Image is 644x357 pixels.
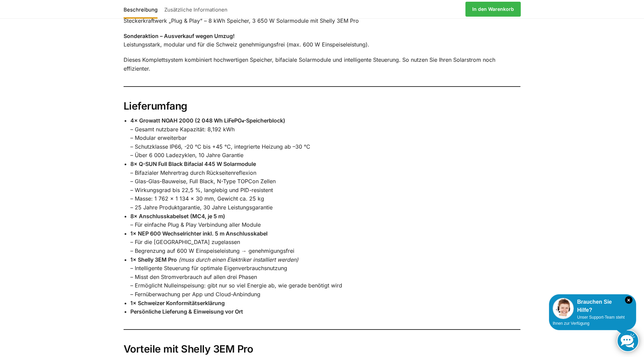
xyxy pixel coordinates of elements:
em: (muss durch einen Elektriker installiert werden) [179,256,298,263]
span: Unser Support-Team steht Ihnen zur Verfügung [553,315,625,326]
strong: Sonderaktion – Ausverkauf wegen Umzug! [124,33,235,39]
p: Leistungsstark, modular und für die Schweiz genehmigungsfrei (max. 600 W Einspeiseleistung). [124,32,521,49]
strong: 4× Growatt NOAH 2000 (2 048 Wh LiFePO₄-Speicherblock) [130,117,285,124]
p: Dieses Komplettsystem kombiniert hochwertigen Speicher, bifaciale Solarmodule und intelligente St... [124,56,521,73]
li: – Gesamt nutzbare Kapazität: 8,192 kWh – Modular erweiterbar – Schutzklasse IP66, -20 °C bis +45 ... [130,116,521,160]
h2: Vorteile mit Shelly 3EM Pro [124,343,521,356]
li: – Bifazialer Mehrertrag durch Rückseitenreflexion – Glas-Glas-Bauweise, Full Black, N-Type TOPCon... [130,160,521,212]
strong: 8× Anschlusskabelset (MC4, je 5 m) [130,213,225,220]
h2: Lieferumfang [124,100,521,113]
strong: Persönliche Lieferung & Einweisung vor Ort [130,308,243,315]
li: – Für die [GEOGRAPHIC_DATA] zugelassen – Begrenzung auf 600 W Einspeiseleistung → genehmigungsfrei [130,229,521,256]
div: Brauchen Sie Hilfe? [553,298,632,314]
i: Schließen [625,296,632,304]
li: – Intelligente Steuerung für optimale Eigenverbrauchsnutzung – Misst den Stromverbrauch auf allen... [130,256,521,299]
strong: 1× Shelly 3EM Pro [130,256,177,263]
li: – Für einfache Plug & Play Verbindung aller Module [130,212,521,229]
strong: 8× Q-SUN Full Black Bifacial 445 W Solarmodule [130,161,256,167]
p: Steckerkraftwerk „Plug & Play“ – 8 kWh Speicher, 3 650 W Solarmodule mit Shelly 3EM Pro [124,17,521,25]
strong: 1× NEP 600 Wechselrichter inkl. 5 m Anschlusskabel [130,230,268,237]
strong: 1× Schweizer Konformitätserklärung [130,300,225,306]
img: Customer service [553,298,574,319]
